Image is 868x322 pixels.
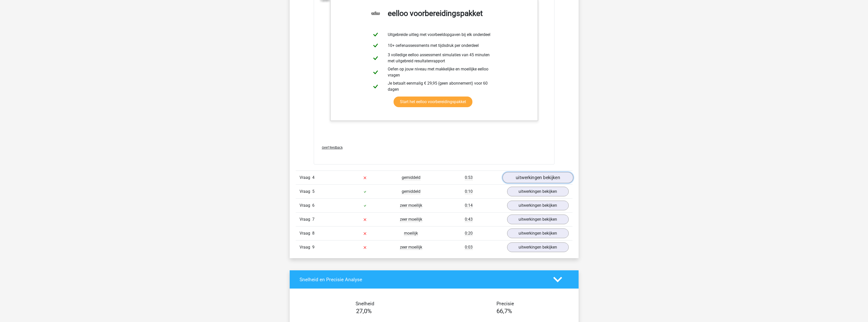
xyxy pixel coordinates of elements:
span: Vraag [300,188,312,195]
h4: Snelheid [300,301,430,307]
span: 6 [312,203,315,208]
span: 0:14 [465,203,473,208]
span: 4 [312,175,315,180]
span: 66,7% [496,308,512,315]
a: uitwerkingen bekijken [507,187,569,196]
h4: Snelheid en Precisie Analyse [300,277,546,282]
span: zeer moeilijk [400,203,422,208]
span: Vraag [300,244,312,250]
span: 8 [312,231,315,236]
span: zeer moeilijk [400,245,422,250]
span: Geef feedback [322,146,343,149]
h4: Precisie [440,301,571,307]
span: 27,0% [356,308,372,315]
span: 0:10 [465,189,473,194]
span: gemiddeld [402,175,420,180]
span: Vraag [300,175,312,181]
a: uitwerkingen bekijken [507,229,569,238]
span: moeilijk [404,231,418,236]
a: uitwerkingen bekijken [507,201,569,210]
a: uitwerkingen bekijken [507,215,569,224]
span: 9 [312,245,315,250]
a: uitwerkingen bekijken [502,172,573,183]
span: 0:43 [465,217,473,222]
span: zeer moeilijk [400,217,422,222]
span: Vraag [300,202,312,209]
span: 0:20 [465,231,473,236]
span: gemiddeld [402,189,420,194]
span: Vraag [300,216,312,222]
span: 5 [312,189,315,194]
a: Start het eelloo voorbereidingspakket [394,97,472,107]
span: 7 [312,217,315,222]
span: 0:03 [465,245,473,250]
span: 0:53 [465,175,473,180]
a: uitwerkingen bekijken [507,242,569,252]
span: Vraag [300,230,312,236]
